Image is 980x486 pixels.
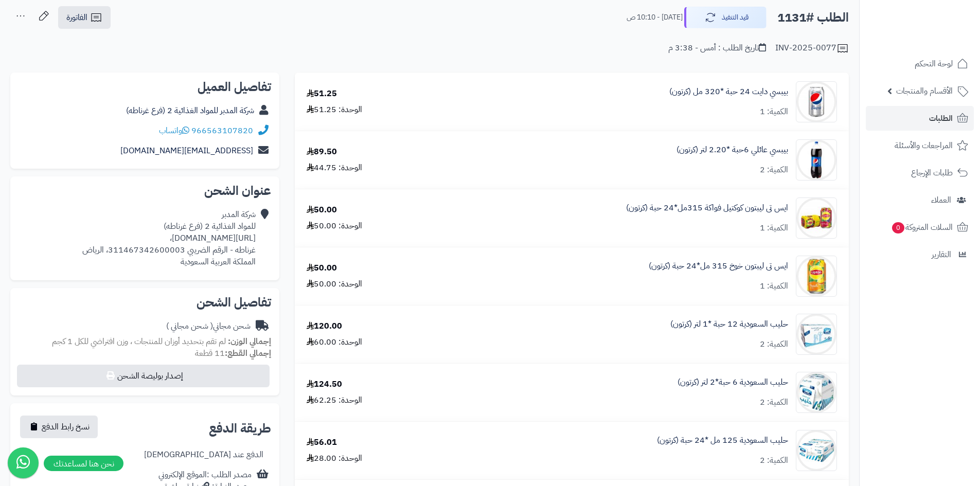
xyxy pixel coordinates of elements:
[307,278,362,290] div: الوحدة: 50.00
[796,430,836,471] img: 1748083896-61WsgGJWsgL._AC_SL1500-90x90.jpg
[17,365,270,387] button: إصدار بوليصة الشحن
[166,320,251,332] div: شحن مجاني
[307,336,362,348] div: الوحدة: 60.00
[678,376,788,388] a: حليب السعودية 6 حبة*2 لتر (كرتون)
[657,435,788,446] a: حليب السعودية 125 مل *24 حبة (كرتون)
[166,320,213,332] span: ( شحن مجاني )
[225,347,271,359] strong: إجمالي القطع:
[866,242,974,267] a: التقارير
[866,188,974,212] a: العملاء
[760,338,788,350] div: الكمية: 2
[307,146,337,158] div: 89.50
[307,204,337,216] div: 50.00
[891,220,953,235] span: السلات المتروكة
[307,162,362,174] div: الوحدة: 44.75
[866,133,974,158] a: المراجعات والأسئلة
[144,449,263,461] div: الدفع عند [DEMOGRAPHIC_DATA]
[82,209,256,267] div: شركة المدبر للمواد الغذائية 2 (فرع غرناطه) [URL][DOMAIN_NAME]، غرناطه - الرقم الضريبي 31146734260...
[626,202,788,214] a: ايس تى ليبتون كوكتيل فواكة 315مل*24 حبة (كرتون)
[929,111,953,125] span: الطلبات
[895,138,953,153] span: المراجعات والأسئلة
[760,164,788,176] div: الكمية: 2
[796,314,836,355] img: 1747744811-01316ca4-bdae-4b0a-85ff-47740e91-90x90.jpg
[931,193,951,207] span: العملاء
[796,197,836,239] img: 1747673429-ZgK0MTU0uQe6boqOdpdC8xaffga1Hv9J-90x90.jpg
[892,222,904,233] span: 0
[760,106,788,118] div: الكمية: 1
[777,7,849,28] h2: الطلب #1131
[20,416,98,438] button: نسخ رابط الدفع
[627,12,683,23] small: [DATE] - 10:10 ص
[775,42,849,55] div: INV-2025-0077
[866,160,974,185] a: طلبات الإرجاع
[760,280,788,292] div: الكمية: 1
[307,394,362,406] div: الوحدة: 62.25
[796,372,836,413] img: 1747745123-718-Mkr996L._AC_SL1500-90x90.jpg
[911,166,953,180] span: طلبات الإرجاع
[932,247,951,262] span: التقارير
[307,437,337,448] div: 56.01
[866,106,974,131] a: الطلبات
[796,81,836,122] img: 1747593334-qxF5OTEWerP7hB4NEyoyUFLqKCZryJZ6-90x90.jpg
[228,335,271,348] strong: إجمالي الوزن:
[307,88,337,100] div: 51.25
[866,215,974,240] a: السلات المتروكة0
[684,7,767,28] button: قيد التنفيذ
[796,139,836,181] img: 1747594021-514wrKpr-GL._AC_SL1500-90x90.jpg
[209,422,271,435] h2: طريقة الدفع
[42,421,90,433] span: نسخ رابط الدفع
[676,144,788,156] a: بيبسي عائلي 6حبة *2.20 لتر (كرتون)
[126,104,254,117] a: شركة المدبر للمواد الغذائية 2 (فرع غرناطه)
[649,260,788,272] a: ايس تى ليبتون خوخ 315 مل*24 حبة (كرتون)
[668,42,766,54] div: تاريخ الطلب : أمس - 3:38 م
[307,379,342,390] div: 124.50
[910,29,970,50] img: logo-2.png
[66,11,87,24] span: الفاتورة
[159,124,189,137] a: واتساب
[669,86,788,98] a: بيبسي دايت 24 حبة *320 مل (كرتون)
[19,185,271,197] h2: عنوان الشحن
[760,455,788,466] div: الكمية: 2
[307,320,342,332] div: 120.00
[307,220,362,232] div: الوحدة: 50.00
[120,145,253,157] a: [EMAIL_ADDRESS][DOMAIN_NAME]
[760,222,788,234] div: الكمية: 1
[19,81,271,93] h2: تفاصيل العميل
[307,262,337,274] div: 50.00
[191,124,253,137] a: 966563107820
[915,57,953,71] span: لوحة التحكم
[896,84,953,98] span: الأقسام والمنتجات
[866,51,974,76] a: لوحة التحكم
[307,104,362,116] div: الوحدة: 51.25
[307,453,362,464] div: الوحدة: 28.00
[760,397,788,408] div: الكمية: 2
[19,296,271,309] h2: تفاصيل الشحن
[58,6,111,29] a: الفاتورة
[195,347,271,359] small: 11 قطعة
[796,256,836,297] img: 1747673590-80338be1-22f3-4a34-92a2-77f78825-90x90.jpg
[670,318,788,330] a: حليب السعودية 12 حبة *1 لتر (كرتون)
[52,335,226,348] span: لم تقم بتحديد أوزان للمنتجات ، وزن افتراضي للكل 1 كجم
